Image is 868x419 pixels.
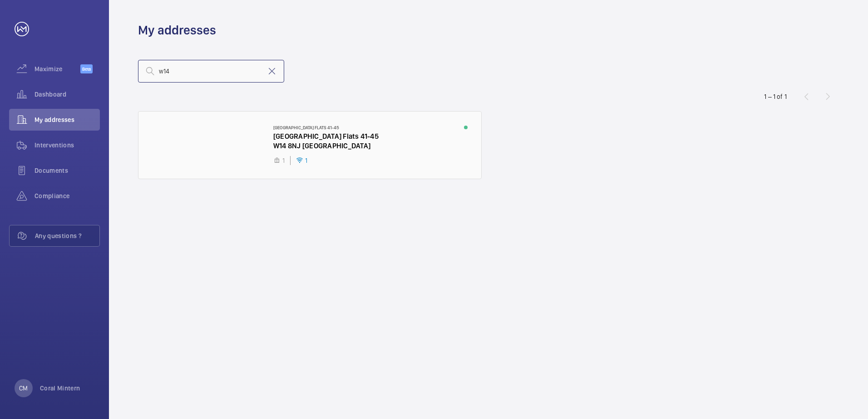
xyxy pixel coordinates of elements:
span: Any questions ? [35,231,99,240]
p: CM [19,384,28,393]
h1: My addresses [138,22,216,39]
span: Beta [80,64,93,73]
p: Coral Mintern [40,384,80,393]
span: Compliance [35,191,100,200]
span: Interventions [35,141,100,150]
span: Documents [35,166,100,175]
span: Dashboard [35,90,100,99]
input: Search by address [138,60,284,83]
span: My addresses [35,115,100,124]
span: Maximize [35,64,80,73]
div: 1 – 1 of 1 [764,92,787,101]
